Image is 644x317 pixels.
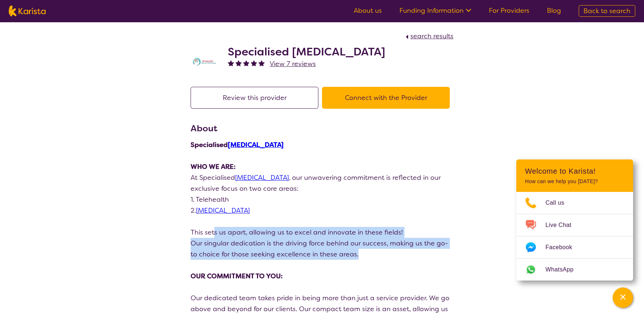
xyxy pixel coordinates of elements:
h2: Welcome to Karista! [525,167,624,175]
img: fullstar [258,60,265,66]
button: Connect with the Provider [322,87,450,109]
a: Web link opens in a new tab. [516,259,633,281]
h3: About [191,122,453,135]
p: At Specialised , our unwavering commitment is reflected in our exclusive focus on two core areas: [191,172,453,194]
a: Connect with the Provider [322,93,453,102]
strong: OUR COMMITMENT TO YOU: [191,272,283,281]
span: search results [410,32,453,40]
a: Funding Information [399,6,471,15]
button: Channel Menu [613,287,633,308]
strong: WHO WE ARE: [191,162,235,171]
a: [MEDICAL_DATA] [228,140,284,149]
ul: Choose channel [516,192,633,281]
a: [MEDICAL_DATA] [196,206,250,215]
button: Review this provider [191,87,318,109]
a: Back to search [579,5,635,17]
img: tc7lufxpovpqcirzzyzq.png [191,56,220,67]
p: How can we help you [DATE]? [525,178,624,185]
a: Review this provider [191,93,322,102]
p: 2. [191,205,453,216]
span: Facebook [545,242,581,253]
h2: Specialised [MEDICAL_DATA] [228,45,385,58]
img: Karista logo [9,5,46,16]
a: View 7 reviews [270,58,316,69]
div: Channel Menu [516,159,633,281]
span: View 7 reviews [270,59,316,68]
a: About us [354,6,382,15]
img: fullstar [235,60,242,66]
a: Blog [547,6,561,15]
img: fullstar [228,60,234,66]
a: For Providers [489,6,529,15]
a: search results [404,32,453,40]
span: Live Chat [545,220,580,231]
p: This sets us apart, allowing us to excel and innovate in these fields! [191,227,453,238]
span: WhatsApp [545,264,582,275]
span: Back to search [583,7,630,15]
p: Our singular dedication is the driving force behind our success, making us the go-to choice for t... [191,238,453,260]
span: Call us [545,197,573,208]
strong: Specialised [191,140,284,149]
a: [MEDICAL_DATA] [235,173,289,182]
img: fullstar [243,60,249,66]
img: fullstar [251,60,257,66]
p: 1. Telehealth [191,194,453,205]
